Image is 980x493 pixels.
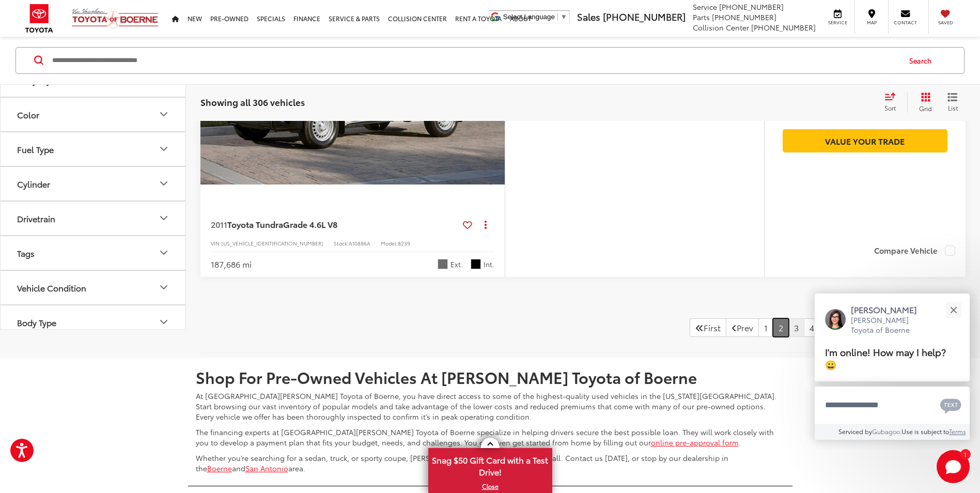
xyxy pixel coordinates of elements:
a: Value Your Trade [783,129,947,152]
a: Previous PagePrev [726,318,759,337]
a: 2 [773,318,789,337]
button: Search [899,48,946,73]
button: ColorColor [1,97,186,131]
span: Grade 4.6L V8 [283,218,337,230]
div: Tags [158,246,170,259]
span: [PHONE_NUMBER] [712,12,776,22]
button: Vehicle ConditionVehicle Condition [1,270,186,304]
span: Magnetic Gray Metallic [438,259,448,269]
div: Cylinder [17,178,50,188]
div: Drivetrain [17,213,55,223]
span: Collision Center [693,22,749,33]
div: Color [158,108,170,120]
span: 8239 [398,239,410,247]
a: Terms [949,427,966,436]
button: Close [942,299,965,321]
span: Model: [381,239,398,247]
button: TagsTags [1,236,186,269]
span: VIN: [211,239,221,247]
a: Gubagoo. [872,427,901,436]
h2: Shop For Pre-Owned Vehicles At [PERSON_NAME] Toyota of Boerne [196,368,785,386]
span: Int. [484,259,494,269]
span: Toyota Tundra [227,218,283,230]
span: Showing all 306 vehicles [200,96,305,108]
div: Tags [17,248,35,257]
span: I'm online! How may I help? 😀 [825,345,946,371]
a: 3 [788,318,804,337]
span: Stock: [334,239,349,247]
textarea: Type your message [815,387,970,424]
span: Ext. [450,259,463,269]
div: Fuel Type [158,143,170,155]
svg: Text [940,397,961,414]
a: 4 [804,318,820,337]
span: A10886A [349,239,370,247]
span: Service [826,19,849,26]
p: [PERSON_NAME] [851,304,927,315]
span: 1 [964,452,967,456]
span: Sales [577,10,600,23]
a: online pre-approval form [651,437,739,448]
svg: Start Chat [937,450,970,483]
span: [US_VEHICLE_IDENTIFICATION_NUMBER] [221,239,323,247]
div: 187,686 mi [211,258,252,270]
span: Sort [884,103,896,112]
span: ▼ [561,13,567,21]
button: Select sort value [879,92,907,113]
div: Body Type [158,316,170,328]
div: Color [17,109,39,119]
a: First PageFirst [690,318,726,337]
div: Cylinder [158,177,170,190]
a: Boerne [207,463,232,473]
div: Body Type [17,317,56,327]
i: Previous Page [732,323,737,332]
button: CylinderCylinder [1,166,186,200]
span: Use is subject to [901,427,949,436]
span: Map [860,19,883,26]
div: Drivetrain [158,212,170,224]
button: Chat with SMS [937,393,965,417]
div: Vehicle Condition [158,281,170,294]
button: Toggle Chat Window [937,450,970,483]
button: Body TypeBody Type [1,305,186,338]
p: [PERSON_NAME] Toyota of Boerne [851,315,927,335]
button: DrivetrainDrivetrain [1,201,186,235]
button: Fuel TypeFuel Type [1,132,186,165]
button: Actions [476,215,494,234]
span: Serviced by [838,427,872,436]
span: ​ [557,13,558,21]
span: Service [693,2,717,12]
img: Vic Vaughan Toyota of Boerne [71,8,159,29]
span: 2011 [211,218,227,230]
span: Grid [919,104,932,113]
p: The financing experts at [GEOGRAPHIC_DATA][PERSON_NAME] Toyota of Boerne specialize in helping dr... [196,427,785,448]
div: Vehicle Condition [17,282,86,292]
i: First Page [695,323,704,332]
span: Graphite [471,259,481,269]
span: Contact [894,19,917,26]
span: List [947,103,958,112]
a: 1 [758,318,773,337]
button: Grid View [907,92,940,113]
span: dropdown dots [485,220,487,228]
a: San Antonio [245,463,288,473]
p: Whether you’re searching for a sedan, truck, or sporty coupe, [PERSON_NAME] Toyota of Boerne has ... [196,453,785,473]
span: [PHONE_NUMBER] [751,22,816,33]
span: Saved [934,19,957,26]
input: Search by Make, Model, or Keyword [51,48,899,73]
span: [PHONE_NUMBER] [719,2,784,12]
a: 2011Toyota TundraGrade 4.6L V8 [211,219,459,230]
p: At [GEOGRAPHIC_DATA][PERSON_NAME] Toyota of Boerne, you have direct access to some of the highest... [196,391,785,422]
label: Compare Vehicle [874,245,955,256]
div: Fuel Type [17,144,54,153]
div: Close[PERSON_NAME][PERSON_NAME] Toyota of BoerneI'm online! How may I help? 😀Type your messageCha... [815,294,970,440]
span: Parts [693,12,710,22]
button: List View [940,92,966,113]
span: Select Language [503,13,555,21]
span: Snag $50 Gift Card with a Test Drive! [429,449,551,481]
span: [PHONE_NUMBER] [603,10,686,23]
